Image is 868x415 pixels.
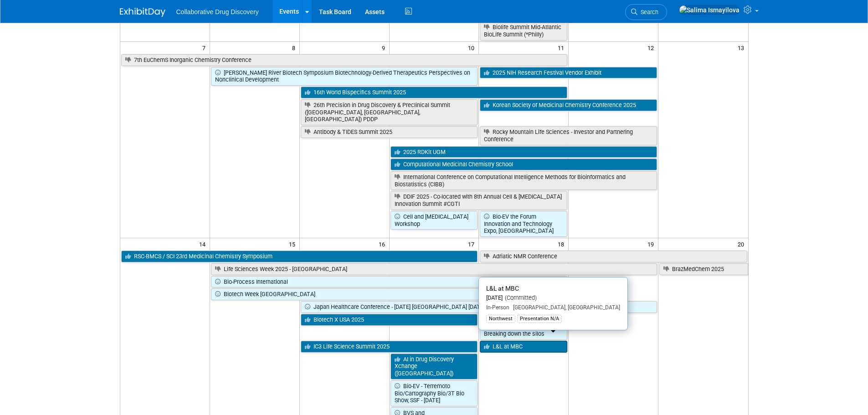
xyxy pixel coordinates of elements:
span: Collaborative Drug Discovery [176,8,259,15]
a: Cell and [MEDICAL_DATA] Workshop [390,211,478,230]
a: 26th Precision in Drug Discovery & Preclinical Summit ([GEOGRAPHIC_DATA], [GEOGRAPHIC_DATA], [GEO... [301,99,478,125]
a: Rocky Mountain Life Sciences - Investor and Partnering Conference [480,126,657,145]
a: Computational Medicinal Chemistry School [390,159,657,170]
a: 7th EuChemS Inorganic Chemistry Conference [121,54,568,66]
a: [PERSON_NAME] River Biotech Symposium Biotechnology-Derived Therapeutics Perspectives on Nonclini... [211,67,478,86]
div: Northwest [486,315,515,323]
span: L&L at MBC [486,285,519,292]
a: Biolife Summit Mid-Atlantic BioLife Summit (*Philly) [480,21,567,40]
a: AI in Drug Discovery Xchange ([GEOGRAPHIC_DATA]) [390,354,478,379]
a: Japan Healthcare Conference - [DATE] [GEOGRAPHIC_DATA] [DATE] [GEOGRAPHIC_DATA] [301,301,657,313]
a: L&L at MBC [480,341,567,353]
a: DDIF 2025 - Co-located with 8th Annual Cell & [MEDICAL_DATA] Innovation Summit #CGTI [390,191,568,210]
span: 15 [288,238,299,250]
img: Salima Ismayilova [679,5,740,15]
a: 2025 RDKit UGM [390,146,657,158]
span: 9 [381,42,389,53]
a: IC3 Life Science Summit 2025 [301,341,478,353]
span: 14 [198,238,210,250]
span: 18 [557,238,568,250]
a: Life Sciences Week 2025 - [GEOGRAPHIC_DATA] [211,263,657,275]
a: Adriatic NMR Conference [480,251,747,262]
div: [DATE] [486,294,620,302]
span: 7 [201,42,210,53]
span: 16 [378,238,389,250]
span: 10 [467,42,478,53]
a: Biotech X USA 2025 [301,314,478,326]
span: 20 [737,238,748,250]
span: [GEOGRAPHIC_DATA], [GEOGRAPHIC_DATA] [509,304,620,311]
span: 8 [291,42,299,53]
a: Antibody & TIDES Summit 2025 [301,126,478,138]
img: ExhibitDay [120,8,165,17]
span: Search [637,9,658,15]
a: 2025 NIH Research Festival Vendor Exhibit [480,67,657,79]
span: 17 [467,238,478,250]
a: International Conference on Computational Intelligence Methods for Bioinformatics and Biostatisti... [390,171,657,190]
a: Bio-Process International [211,276,567,288]
span: 11 [557,42,568,53]
a: RSC-BMCS / SCI 23rd Medicinal Chemistry Symposium [121,251,478,262]
span: (Committed) [503,294,537,301]
a: Bio-EV the Forum Innovation and Technology Expo, [GEOGRAPHIC_DATA] [480,211,567,237]
span: 13 [737,42,748,53]
span: In-Person [486,304,509,311]
span: 12 [647,42,658,53]
div: Presentation N/A [517,315,562,323]
a: Bio-EV - Terremoto Bio/Cartography Bio/3T Bio Show, SSF - [DATE] [390,380,478,406]
a: Korean Society of Medicinal Chemistry Conference 2025 [480,99,657,111]
span: 19 [647,238,658,250]
a: Biotech Week [GEOGRAPHIC_DATA] [211,288,567,300]
a: 16th World Bispecifics Summit 2025 [301,87,568,98]
a: BrazMedChem 2025 [659,263,748,275]
a: Search [625,4,667,20]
